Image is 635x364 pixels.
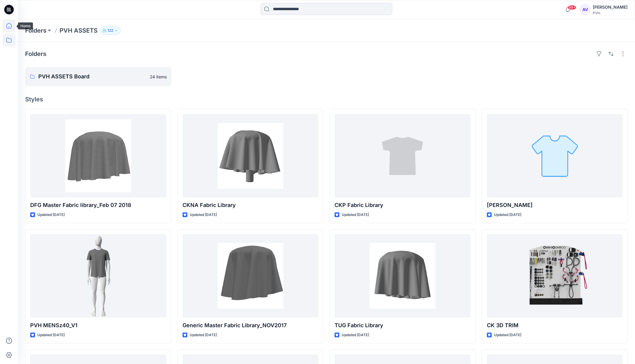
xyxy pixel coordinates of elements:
[183,321,319,330] p: Generic Master Fabric Library_NOV2017
[487,234,623,318] a: CK 3D TRIM
[30,321,166,330] p: PVH MENSz40_V1
[30,201,166,209] p: DFG Master Fabric library_Feb 07 2018
[183,114,319,197] a: CKNA Fabric Library
[100,26,121,35] button: 122
[335,201,471,209] p: CKP Fabric Library
[107,27,113,34] p: 122
[487,201,623,209] p: [PERSON_NAME]
[30,234,166,318] a: PVH MENSz40_V1
[487,321,623,330] p: CK 3D TRIM
[593,11,628,15] div: PVH
[335,234,471,318] a: TUG Fabric Library
[487,114,623,197] a: Tommy Trim
[494,212,521,218] p: Updated [DATE]
[335,114,471,197] a: CKP Fabric Library
[37,212,65,218] p: Updated [DATE]
[183,234,319,318] a: Generic Master Fabric Library_NOV2017
[25,26,46,35] a: Folders
[183,201,319,209] p: CKNA Fabric Library
[342,212,369,218] p: Updated [DATE]
[150,74,167,80] p: 24 items
[593,4,628,11] div: [PERSON_NAME]
[335,321,471,330] p: TUG Fabric Library
[190,212,217,218] p: Updated [DATE]
[567,5,576,10] span: 99+
[38,72,146,81] p: PVH ASSETS Board
[30,114,166,197] a: DFG Master Fabric library_Feb 07 2018
[37,332,65,338] p: Updated [DATE]
[494,332,521,338] p: Updated [DATE]
[580,4,590,15] div: AV
[342,332,369,338] p: Updated [DATE]
[60,26,98,35] p: PVH ASSETS
[25,96,628,103] h4: Styles
[25,50,46,57] h4: Folders
[25,67,171,86] a: PVH ASSETS Board24 items
[190,332,217,338] p: Updated [DATE]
